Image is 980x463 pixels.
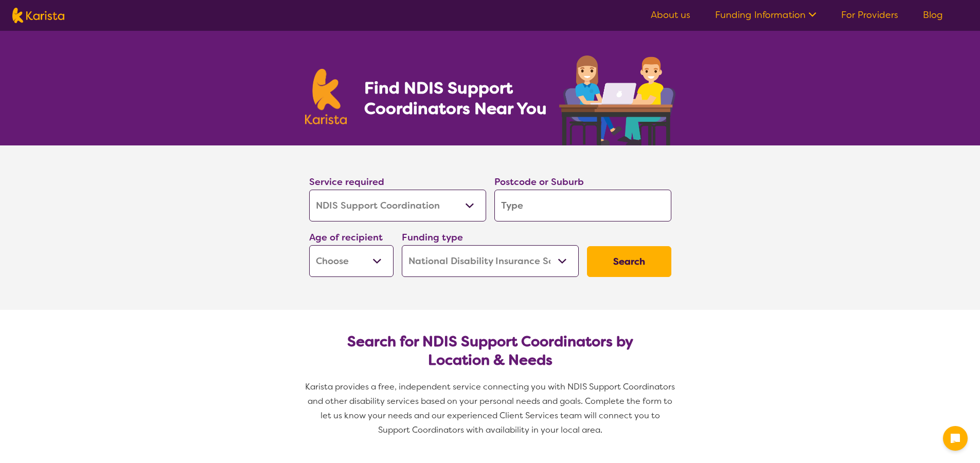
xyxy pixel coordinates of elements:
label: Service required [309,176,384,188]
h2: Search for NDIS Support Coordinators by Location & Needs [317,332,663,369]
img: Karista logo [12,8,64,23]
label: Age of recipient [309,231,383,244]
a: For Providers [841,9,898,21]
a: About us [651,9,690,21]
img: support-coordination [559,55,675,145]
h1: Find NDIS Support Coordinators Near You [364,78,555,119]
label: Postcode or Suburb [494,176,584,188]
span: Karista provides a free, independent service connecting you with NDIS Support Coordinators and ot... [305,381,677,435]
img: Karista logo [305,69,347,124]
input: Type [494,190,671,221]
a: Funding Information [715,9,816,21]
button: Search [587,246,671,277]
label: Funding type [402,231,463,244]
a: Blog [923,9,943,21]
